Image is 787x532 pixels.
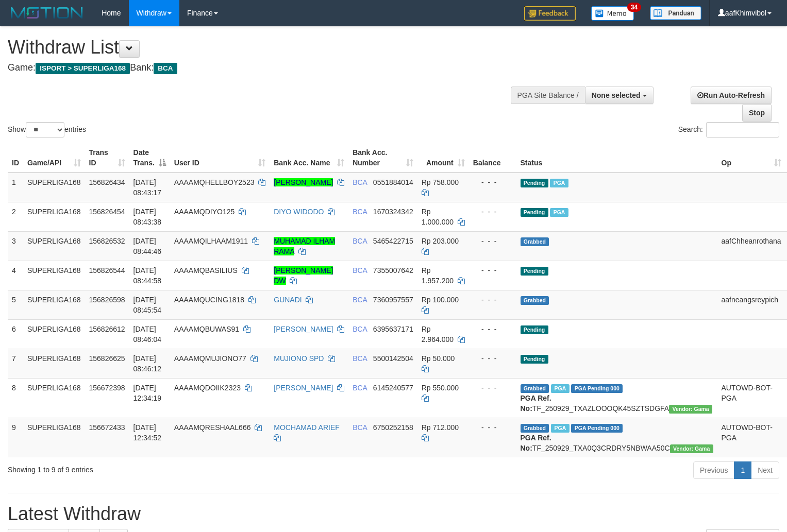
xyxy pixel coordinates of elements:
span: Copy 7360957557 to clipboard [373,296,413,304]
a: GUNADI [274,296,302,304]
td: SUPERLIGA168 [23,290,85,319]
span: Rp 2.964.000 [422,325,454,344]
span: Pending [521,355,548,364]
span: None selected [592,91,641,99]
img: MOTION_logo.png [8,5,86,21]
span: Marked by aafsoycanthlai [551,424,569,433]
span: Rp 1.957.200 [422,266,454,285]
a: MUJIONO SPD [274,354,324,363]
a: Previous [693,461,734,479]
span: BCA [353,208,367,216]
span: 156826544 [89,266,125,274]
td: 4 [8,261,23,290]
span: BCA [353,384,367,392]
img: Button%20Memo.svg [591,6,634,21]
span: Rp 203.000 [422,237,459,245]
span: AAAAMQUCING1818 [174,296,244,304]
th: Trans ID: activate to sort column ascending [85,143,129,173]
span: [DATE] 08:44:58 [133,266,162,285]
span: AAAAMQMUJIONO77 [174,354,246,363]
span: 156826532 [89,237,125,245]
a: Next [751,461,779,479]
span: BCA [154,63,177,74]
span: Rp 712.000 [422,423,459,432]
span: Grabbed [521,384,549,393]
td: AUTOWD-BOT-PGA [717,378,785,418]
span: BCA [353,354,367,363]
td: aafChheanrothana [717,231,785,261]
button: None selected [585,87,654,104]
div: - - - [473,236,512,246]
span: Marked by aafchoeunmanni [550,179,568,187]
span: [DATE] 08:44:46 [133,237,162,255]
span: Rp 550.000 [422,384,459,392]
td: SUPERLIGA168 [23,378,85,418]
th: ID [8,143,23,173]
span: Pending [521,325,548,334]
td: AUTOWD-BOT-PGA [717,418,785,457]
span: [DATE] 12:34:52 [133,423,162,442]
span: AAAAMQHELLBOY2523 [174,178,255,186]
td: TF_250929_TXA0Q3CRDRY5NBWAA50C [516,418,717,457]
td: 5 [8,290,23,319]
span: AAAAMQILHAAM1911 [174,237,248,245]
div: PGA Site Balance / [511,87,585,104]
span: PGA Pending [571,424,623,433]
a: [PERSON_NAME] [274,178,333,186]
span: Rp 758.000 [422,178,459,186]
th: Amount: activate to sort column ascending [417,143,469,173]
span: AAAAMQDIYO125 [174,208,235,216]
span: Rp 50.000 [422,354,455,363]
span: Marked by aafsoycanthlai [551,384,569,393]
span: BCA [353,296,367,304]
span: Grabbed [521,296,549,305]
td: SUPERLIGA168 [23,261,85,290]
td: 1 [8,173,23,202]
th: Bank Acc. Name: activate to sort column ascending [270,143,348,173]
span: BCA [353,423,367,432]
h1: Withdraw List [8,37,514,58]
input: Search: [706,122,779,138]
span: 34 [627,3,641,12]
div: - - - [473,422,512,433]
th: User ID: activate to sort column ascending [170,143,270,173]
span: Copy 5465422715 to clipboard [373,237,413,245]
h1: Latest Withdraw [8,504,779,524]
span: AAAAMQDOIIK2323 [174,384,241,392]
td: SUPERLIGA168 [23,231,85,261]
td: SUPERLIGA168 [23,202,85,231]
span: Vendor URL: https://trx31.1velocity.biz [669,405,712,414]
span: Copy 1670324342 to clipboard [373,208,413,216]
td: SUPERLIGA168 [23,173,85,202]
span: PGA Pending [571,384,623,393]
a: [PERSON_NAME] [274,384,333,392]
td: 3 [8,231,23,261]
div: - - - [473,207,512,217]
span: ISPORT > SUPERLIGA168 [36,63,130,74]
td: 7 [8,349,23,378]
span: AAAAMQBASILIUS [174,266,238,274]
span: Rp 100.000 [422,296,459,304]
span: Vendor URL: https://trx31.1velocity.biz [670,444,713,453]
span: [DATE] 12:34:19 [133,384,162,402]
td: SUPERLIGA168 [23,319,85,349]
h4: Game: Bank: [8,63,514,73]
a: Run Auto-Refresh [691,87,772,104]
span: Pending [521,208,548,217]
span: Copy 6750252158 to clipboard [373,423,413,432]
div: - - - [473,383,512,393]
span: 156826625 [89,354,125,363]
img: panduan.png [650,6,701,20]
td: 2 [8,202,23,231]
a: 1 [734,461,751,479]
span: Copy 6395637171 to clipboard [373,325,413,333]
a: DIYO WIDODO [274,208,324,216]
th: Status [516,143,717,173]
div: Showing 1 to 9 of 9 entries [8,460,320,475]
span: 156826454 [89,208,125,216]
span: Grabbed [521,237,549,246]
span: BCA [353,237,367,245]
span: 156672398 [89,384,125,392]
a: MOCHAMAD ARIEF [274,423,340,432]
img: Feedback.jpg [524,6,576,21]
